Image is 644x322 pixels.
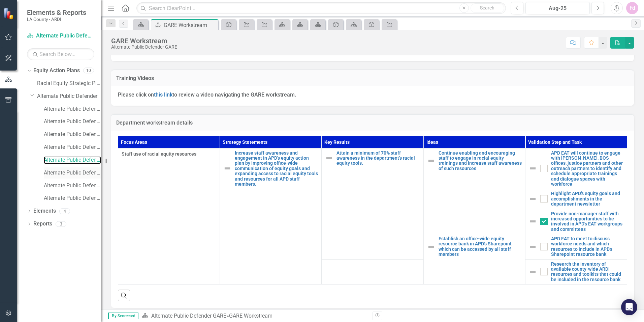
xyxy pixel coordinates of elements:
td: Double-Click to Edit Right Click for Context Menu [525,189,627,209]
img: ClearPoint Strategy [3,8,15,20]
a: APD EAT will continue to engage with [PERSON_NAME], BOS offices, justice partners and other outre... [551,151,623,187]
img: Not Defined [529,195,537,203]
img: Not Defined [427,157,435,165]
a: Alternate Public Defender GARE [151,313,226,319]
img: Not Defined [529,268,537,276]
div: GARE Workstream [111,37,177,45]
img: Not Defined [529,217,537,225]
a: this link [154,91,172,98]
img: Not Defined [529,164,537,172]
a: Research the inventory of available county-wide ARDI resources and toolkits that could be include... [551,262,623,283]
span: Search [480,5,494,10]
a: Reports [33,220,52,228]
a: Racial Equity Strategic Plan [37,80,101,87]
a: Highlight APD's equity goals and accomplishments in the department newsletter [551,191,623,207]
div: GARE Workstream [229,313,272,319]
a: Provide non-manager staff with increased opportunities to be involved in APD's EAT workgroups and... [551,211,623,232]
a: Increase staff awareness and engagement in APD's equity action plan by improving office-wide comm... [235,151,318,187]
strong: Please click on to review a video navigating the GARE workstream. [118,91,296,98]
div: 3 [56,221,66,227]
td: Double-Click to Edit Right Click for Context Menu [220,148,322,285]
a: Alternate Public Defender [PERSON_NAME] Goals FY24-25 [44,169,101,177]
a: Alternate Public Defender GARE [44,156,101,164]
div: » [142,312,367,320]
a: Establish an office-wide equity resource bank in APD's Sharepoint which can be accessed by all st... [439,236,522,257]
div: 4 [59,208,70,214]
td: Double-Click to Edit Right Click for Context Menu [322,148,423,189]
img: Not Defined [427,243,435,251]
td: Double-Click to Edit Right Click for Context Menu [423,234,525,285]
a: Alternate Public Defender GARE [27,32,94,40]
a: Alternate Public Defender PPP [44,143,101,151]
span: Elements & Reports [27,8,86,17]
h3: Training Videos [116,75,629,81]
a: Alternate Public Defender Annual Report FY24-25 [44,182,101,190]
span: By Scorecard [108,313,138,319]
a: Alternate Public Defender [PERSON_NAME] Goals [44,118,101,126]
img: Not Defined [325,154,333,162]
input: Search Below... [27,48,94,60]
h3: Department workstream details [116,120,629,126]
button: Search [471,3,504,13]
td: Double-Click to Edit Right Click for Context Menu [423,148,525,234]
td: Double-Click to Edit [118,148,220,285]
input: Search ClearPoint... [136,2,506,14]
button: Fd [626,2,638,14]
div: Aug-25 [528,4,587,12]
a: Continue enabling and encouraging staff to engage in racial equity trainings and increase staff a... [439,151,522,171]
small: LA County - ARDI [27,17,86,22]
a: Alternate Public Defender RESP [44,194,101,202]
img: Not Defined [223,164,231,172]
a: Alternate Public Defender [37,92,101,100]
span: Staff use of racial equity resources [122,151,216,157]
button: Aug-25 [525,2,590,14]
a: Elements [33,207,56,215]
td: Double-Click to Edit Right Click for Context Menu [525,209,627,234]
a: Equity Action Plans [33,67,80,75]
td: Double-Click to Edit Right Click for Context Menu [525,148,627,189]
a: APD EAT to meet to discuss workforce needs and which resources to include in APD's Sharepoint res... [551,236,623,257]
div: GARE Workstream [164,21,217,29]
td: Double-Click to Edit Right Click for Context Menu [525,259,627,285]
div: Open Intercom Messenger [621,299,637,315]
img: Not Defined [529,243,537,251]
td: Double-Click to Edit Right Click for Context Menu [525,234,627,260]
div: Alternate Public Defender GARE [111,45,177,50]
div: 10 [83,68,94,74]
a: Attain a minimum of 70% staff awareness in the department's racial equity tools. [336,151,420,166]
a: Alternate Public Defender Annual Report [44,131,101,138]
a: Alternate Public Defender Climate Survey [44,105,101,113]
